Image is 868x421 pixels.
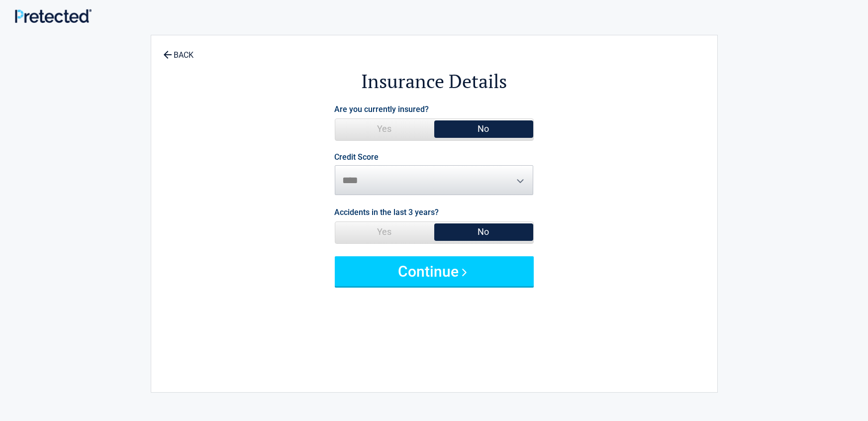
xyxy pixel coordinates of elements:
img: Main Logo [15,9,92,23]
label: Accidents in the last 3 years? [335,206,439,219]
h2: Insurance Details [206,69,663,94]
a: BACK [161,42,196,59]
span: No [434,222,533,242]
span: No [434,119,533,139]
span: Yes [335,119,434,139]
label: Credit Score [335,153,379,161]
label: Are you currently insured? [335,103,429,116]
button: Continue [335,256,534,286]
span: Yes [335,222,434,242]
